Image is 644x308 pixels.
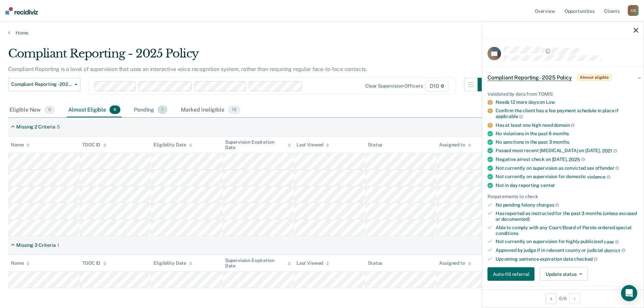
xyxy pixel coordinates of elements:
[368,260,382,266] div: Status
[604,239,619,244] span: case
[496,148,638,154] div: Passed most recent [MEDICAL_DATA] on [DATE],
[569,157,585,162] span: 2025
[368,142,382,148] div: Status
[587,174,611,180] span: violence
[225,258,291,269] div: Supervision Expiration Date
[82,142,106,148] div: TDOC ID
[5,7,38,15] img: Recidiviz
[604,247,625,253] span: district
[82,260,106,266] div: TDOC ID
[57,242,59,248] div: 1
[553,131,569,136] span: months
[496,202,638,208] div: No pending felony
[574,256,598,262] span: checked
[496,182,638,188] div: Not in day reporting
[11,260,30,266] div: Name
[67,103,122,118] div: Almost Eligible
[8,30,636,36] a: Home
[11,81,72,87] span: Compliant Reporting - 2025 Policy
[180,103,241,118] div: Marked Ineligible
[487,193,638,199] div: Requirements to check
[577,74,611,81] span: Almost eligible
[496,131,638,137] div: No violations in the past 6
[8,47,491,66] div: Compliant Reporting - 2025 Policy
[487,267,534,281] button: Auto-fill referral
[628,5,639,16] div: C G
[439,142,471,148] div: Assigned to
[11,142,30,148] div: Name
[496,165,638,171] div: Not currently on supervision as convicted sex
[496,230,519,236] span: conditions
[487,267,537,281] a: Navigate to form link
[487,74,572,81] span: Compliant Reporting - 2025 Policy
[496,211,638,222] div: Has reported as instructed for the past 3 months (unless excused or
[110,105,120,114] span: 6
[553,139,569,145] span: months
[153,260,192,266] div: Eligibility Date
[439,260,471,266] div: Assigned to
[44,105,55,114] span: 0
[541,182,555,188] span: center
[496,174,638,180] div: Not currently on supervision for domestic
[496,122,638,128] div: Has at least one high need domain
[602,148,617,153] span: 2021
[133,103,169,118] div: Pending
[496,157,638,163] div: Negative arrest check on [DATE],
[621,285,637,301] div: Open Intercom Messenger
[225,139,291,151] div: Supervision Expiration Date
[496,99,638,105] div: Needs 12 more days on Low
[595,165,620,171] span: offender
[540,267,588,281] button: Update status
[496,108,638,119] div: Confirm the client has a fee payment schedule in place if applicable
[8,66,367,72] p: Compliant Reporting is a level of supervision that uses an interactive voice recognition system, ...
[487,91,638,97] div: Validated by data from TOMIS
[365,83,423,89] div: Clear supervision officers
[16,124,55,130] div: Missing 2 Criteria
[496,239,638,245] div: Not currently on supervision for highly publicized
[482,289,644,307] div: 6 / 6
[57,124,60,130] div: 5
[425,81,449,92] span: D10
[296,142,329,148] div: Last Viewed
[296,260,329,266] div: Last Viewed
[16,242,55,248] div: Missing 3 Criteria
[496,247,638,254] div: Approved by judge if in relevant county or judicial
[158,105,167,114] span: 1
[496,256,638,262] div: Upcoming sentence expiration date
[482,67,644,88] div: Compliant Reporting - 2025 PolicyAlmost eligible
[536,202,559,208] span: charges
[546,293,556,304] button: Previous Opportunity
[153,142,192,148] div: Eligibility Date
[228,105,240,114] span: 13
[496,224,638,236] div: Able to comply with any Court/Board of Parole ordered special
[501,216,530,222] span: documented)
[569,293,580,304] button: Next Opportunity
[496,139,638,145] div: No sanctions in the past 3
[8,103,56,118] div: Eligible Now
